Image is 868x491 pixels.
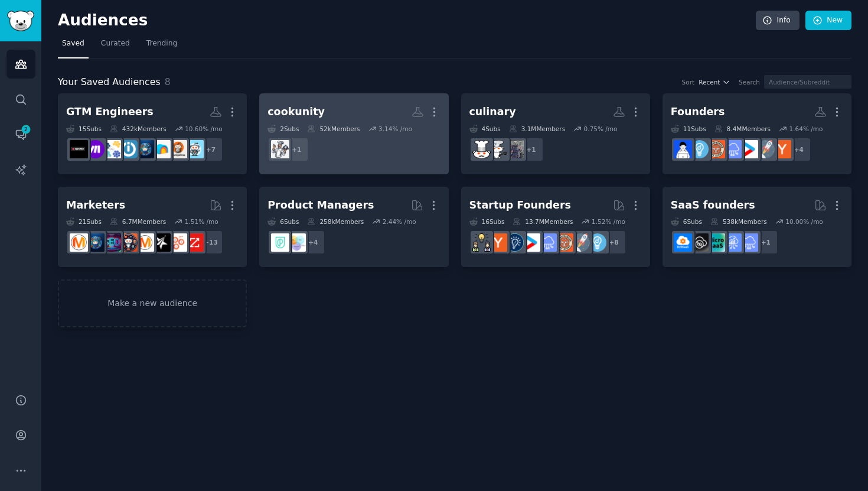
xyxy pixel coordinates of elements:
[469,217,505,226] div: 16 Sub s
[301,230,325,255] div: + 4
[787,137,811,162] div: + 4
[58,93,247,174] a: GTM Engineers15Subs432kMembers10.60% /mo+7SalesOpsrevopsprosClayMakersdigital_marketingIntegromat...
[671,105,725,119] div: Founders
[472,140,491,158] img: Chefit
[461,187,650,268] a: Startup Founders16Subs13.7MMembers1.52% /mo+8EntrepreneurstartupsEntrepreneurRideAlongSaaSstartup...
[489,233,507,252] img: ycombinator
[753,230,778,255] div: + 1
[284,137,309,162] div: + 1
[785,217,823,226] div: 10.00 % /mo
[152,233,171,252] img: SaaSMarketing
[288,233,306,252] img: ProductManagement
[58,279,247,327] a: Make a new audience
[682,78,695,86] div: Sort
[259,93,448,174] a: cookunity2Subs52kMembers3.14% /mo+1ReadyMeals
[671,217,702,226] div: 6 Sub s
[469,105,516,119] div: culinary
[21,125,31,134] span: 2
[267,217,299,226] div: 6 Sub s
[66,198,125,213] div: Marketers
[663,187,851,268] a: SaaS founders6Subs538kMembers10.00% /mo+1SaaSSaaSSalesmicrosaasNoCodeSaaSB2BSaaS
[185,233,204,252] img: ZoomInfo
[307,217,364,226] div: 258k Members
[707,140,725,158] img: EntrepreneurRideAlong
[142,34,181,58] a: Trending
[588,233,606,252] img: Entrepreneur
[271,233,289,252] img: ProductMgmt
[58,34,89,58] a: Saved
[378,125,412,133] div: 3.14 % /mo
[62,38,84,49] span: Saved
[671,125,706,133] div: 11 Sub s
[152,140,171,158] img: ClayMakers
[185,140,204,158] img: SalesOps
[513,217,573,226] div: 13.7M Members
[185,217,218,226] div: 1.51 % /mo
[86,140,105,158] img: maketemplates
[97,34,134,58] a: Curated
[271,140,289,158] img: ReadyMeals
[66,217,102,226] div: 21 Sub s
[136,140,154,158] img: digital_marketing
[740,140,758,158] img: startup
[522,233,540,252] img: startup
[572,233,590,252] img: startups
[674,140,692,158] img: TheFounders
[307,125,360,133] div: 52k Members
[185,125,223,133] div: 10.60 % /mo
[267,125,299,133] div: 2 Sub s
[66,125,102,133] div: 15 Sub s
[663,93,851,174] a: Founders11Subs8.4MMembers1.64% /mo+4ycombinatorstartupsstartupSaaSEntrepreneurRideAlongEntreprene...
[756,140,775,158] img: startups
[110,125,167,133] div: 432k Members
[674,233,692,252] img: B2BSaaS
[119,140,138,158] img: Integromat
[259,187,448,268] a: Product Managers6Subs258kMembers2.44% /mo+4ProductManagementProductMgmt
[169,233,187,252] img: GrowthHacking
[710,217,767,226] div: 538k Members
[723,233,742,252] img: SaaSSales
[764,75,851,89] input: Audience/Subreddit
[267,105,325,119] div: cookunity
[740,233,758,252] img: SaaS
[58,11,756,30] h2: Audiences
[198,137,223,162] div: + 7
[469,198,571,213] div: Startup Founders
[773,140,791,158] img: ycombinator
[690,233,709,252] img: NoCodeSaaS
[519,137,544,162] div: + 1
[7,11,34,31] img: GummySearch logo
[165,76,171,87] span: 8
[169,140,187,158] img: revopspros
[461,93,650,174] a: culinary4Subs3.1MMembers0.75% /mo+1KitchenConfidentialAskCulinaryChefit
[58,75,161,90] span: Your Saved Audiences
[555,233,573,252] img: EntrepreneurRideAlong
[539,233,557,252] img: SaaS
[714,125,771,133] div: 8.4M Members
[584,125,618,133] div: 0.75 % /mo
[505,140,524,158] img: KitchenConfidential
[267,198,374,213] div: Product Managers
[472,233,491,252] img: growmybusiness
[805,11,851,31] a: New
[86,233,105,252] img: digital_marketing
[723,140,742,158] img: SaaS
[101,38,130,49] span: Curated
[469,125,501,133] div: 4 Sub s
[707,233,725,252] img: microsaas
[103,140,121,158] img: SalesOperations
[70,233,88,252] img: advertising
[136,233,154,252] img: marketing
[6,120,35,149] a: 2
[699,78,720,86] span: Recent
[756,11,800,31] a: Info
[110,217,166,226] div: 6.7M Members
[119,233,138,252] img: socialmedia
[489,140,507,158] img: AskCulinary
[789,125,823,133] div: 1.64 % /mo
[739,78,760,86] div: Search
[699,78,730,86] button: Recent
[509,125,565,133] div: 3.1M Members
[505,233,524,252] img: Entrepreneurship
[58,187,247,268] a: Marketers21Subs6.7MMembers1.51% /mo+13ZoomInfoGrowthHackingSaaSMarketingmarketingsocialmediaSEOdi...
